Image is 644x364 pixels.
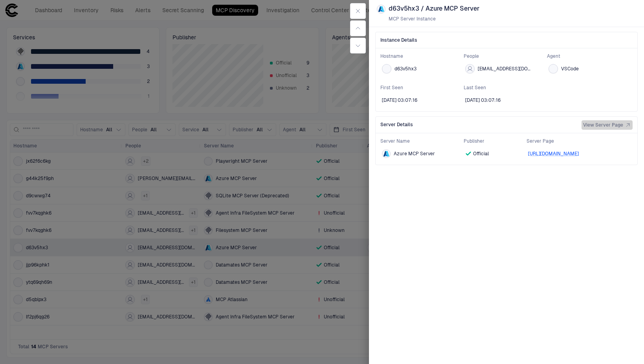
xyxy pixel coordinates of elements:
[376,32,637,48] span: Instance Details
[582,120,633,130] a: View Server Page
[464,94,512,107] button: 9/6/2025 07:07:16 (GMT+00:00 UTC)
[380,53,464,59] span: Hostname
[389,5,479,13] span: d63v5hx3 / Azure MCP Server
[464,138,527,144] span: Publisher
[378,6,384,12] div: Azure
[380,121,413,128] span: Server Details
[527,138,627,144] span: Server Page
[380,138,464,144] span: Server Name
[582,120,633,130] button: View Server Page
[464,53,547,59] span: People
[465,97,501,103] span: [DATE] 03:07:16
[383,151,389,157] div: Azure
[380,63,427,75] button: d63v5hx3
[473,151,489,157] span: Official
[547,53,630,59] span: Agent
[382,97,417,103] div: 9/6/2025 07:07:16 (GMT+00:00 UTC)
[561,66,579,72] span: VSCode
[464,147,500,160] button: Official
[464,85,547,91] span: Last Seen
[465,97,501,103] div: 9/6/2025 07:07:16 (GMT+00:00 UTC)
[528,151,579,156] a: [URL][DOMAIN_NAME]
[547,63,590,75] button: VSCode
[394,151,435,157] span: Azure MCP Server
[382,97,417,103] span: [DATE] 03:07:16
[478,66,533,72] span: [EMAIL_ADDRESS][DOMAIN_NAME]
[389,16,479,22] span: MCP Server Instance
[527,147,590,160] button: [URL][DOMAIN_NAME]
[380,85,464,91] span: First Seen
[380,147,446,160] button: Azure MCP Server
[583,122,623,128] span: View Server Page
[394,66,416,72] span: d63v5hx3
[464,63,544,75] button: [EMAIL_ADDRESS][DOMAIN_NAME]
[380,94,428,107] button: 9/6/2025 07:07:16 (GMT+00:00 UTC)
